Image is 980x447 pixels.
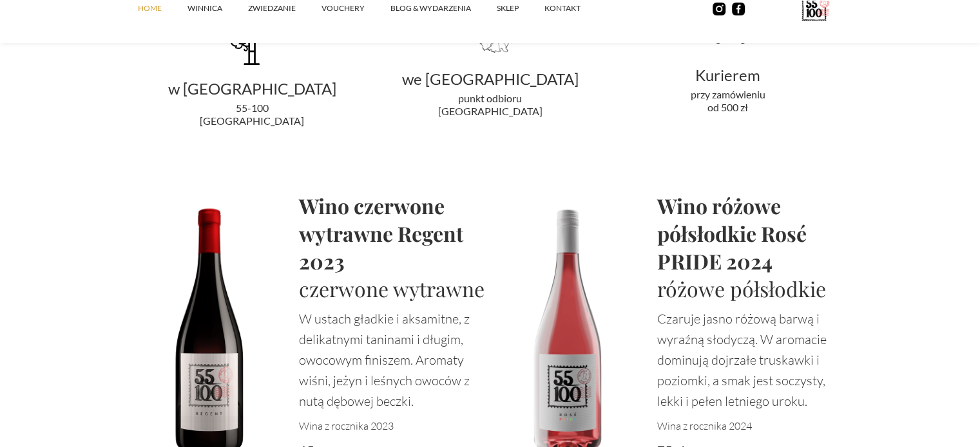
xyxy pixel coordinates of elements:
div: Kurierem [614,69,841,82]
div: w [GEOGRAPHIC_DATA] [139,82,366,95]
h1: czerwone wytrawne [299,275,490,302]
h1: Wino czerwone wytrawne Regent 2023 [299,192,490,275]
p: Wina z rocznika 2024 [657,418,849,433]
p: W ustach gładkie i aksamitne, z delikatnymi taninami i długim, owocowym finiszem. Aromaty wiśni, ... [299,309,490,412]
h1: różowe półsłodkie [657,275,849,302]
div: punkt odbioru [GEOGRAPHIC_DATA] [376,92,604,118]
div: przy zamówieniu od 500 zł [614,88,841,114]
div: we [GEOGRAPHIC_DATA] [376,73,604,86]
p: Czaruje jasno różową barwą i wyraźną słodyczą. W aromacie dominują dojrzałe truskawki i poziomki,... [657,309,849,412]
p: Wina z rocznika 2023 [299,418,490,433]
h1: Wino różowe półsłodkie Rosé PRIDE 2024 [657,192,849,275]
div: 55-100 [GEOGRAPHIC_DATA] [139,102,366,127]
